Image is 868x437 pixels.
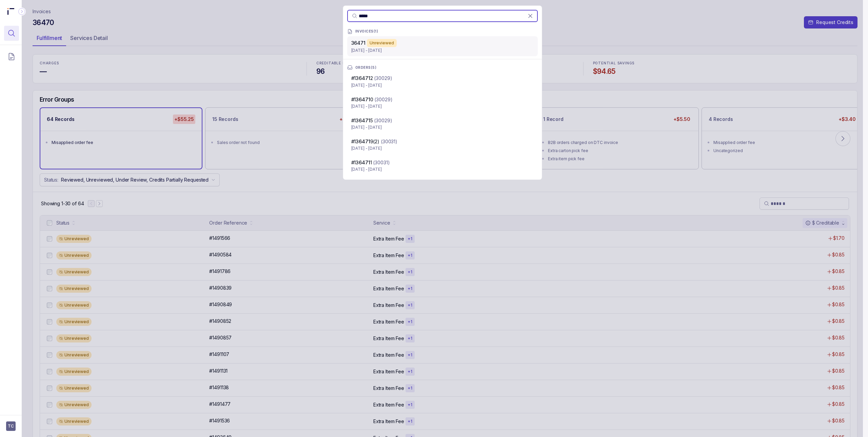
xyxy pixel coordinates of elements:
[355,29,378,34] p: INVOICES ( 1 )
[356,75,370,81] span: 36471
[355,66,377,70] p: ORDERS ( 5 )
[4,49,19,64] button: Menu Icon Button DocumentTextIcon
[351,47,534,54] p: [DATE] - [DATE]
[381,138,397,145] p: (30031)
[374,117,392,124] p: (30029)
[18,7,26,16] div: Collapse Icon
[356,97,370,102] span: 36471
[374,75,392,82] p: (30029)
[351,75,373,81] span: #1 2
[351,139,380,144] span: #1 9(2)
[367,39,397,47] div: Unreviewed
[351,166,534,173] p: [DATE] - [DATE]
[356,160,370,165] span: 36471
[351,145,534,152] p: [DATE] - [DATE]
[374,96,392,103] p: (30029)
[351,103,534,110] p: [DATE] - [DATE]
[351,118,373,123] span: #1 5
[351,82,534,89] p: [DATE] - [DATE]
[351,97,373,102] span: #1 0
[6,421,16,431] button: User initials
[351,160,372,165] span: #1 1
[351,124,534,131] p: [DATE] - [DATE]
[356,139,370,144] span: 36471
[4,26,19,41] button: Menu Icon Button MagnifyingGlassIcon
[373,159,390,166] p: (30031)
[356,118,370,123] span: 36471
[351,40,366,46] span: 36471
